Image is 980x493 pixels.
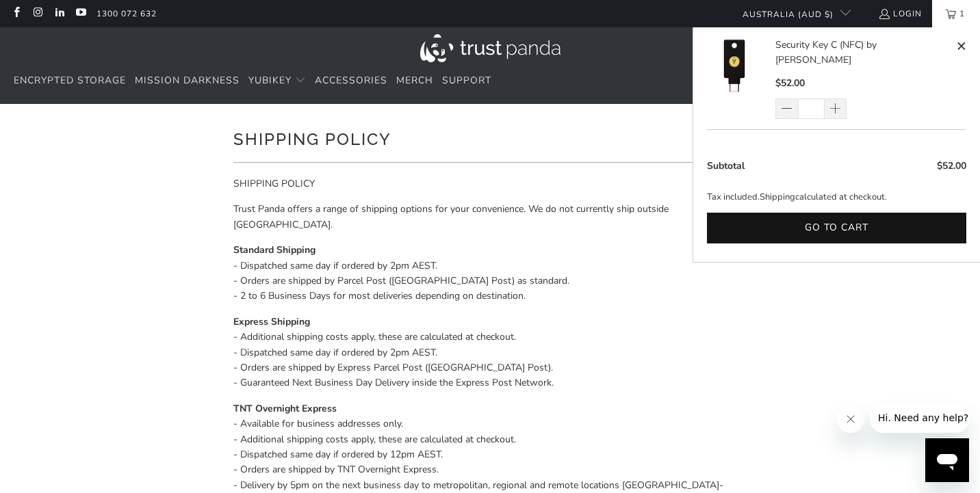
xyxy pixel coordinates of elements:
[396,74,433,87] span: Merch
[315,65,387,97] a: Accessories
[96,6,157,21] a: 1300 072 632
[233,243,733,304] p: - Dispatched same day if ordered by 2pm AEST. - Orders are shipped by Parcel Post ([GEOGRAPHIC_DA...
[248,74,292,87] span: YubiKey
[233,202,733,232] p: Trust Panda offers a range of shipping options for your convenience. We do not currently ship out...
[707,213,966,243] button: Go to cart
[135,74,240,87] span: Mission Darkness
[878,6,922,21] a: Login
[14,65,491,97] nav: Translation missing: en.navigation.header.main_nav
[135,65,240,97] a: Mission Darkness
[31,8,43,19] a: Trust Panda Australia on Instagram
[837,405,864,433] iframe: Close message
[233,176,733,191] p: SHIPPING POLICY
[870,403,969,433] iframe: Message from company
[760,190,795,204] a: Shipping
[233,315,733,391] p: - Additional shipping costs apply, these are calculated at checkout. - Dispatched same day if ord...
[14,74,126,87] span: Encrypted Storage
[396,65,433,97] a: Merch
[248,65,306,97] summary: YubiKey
[937,159,966,172] span: $52.00
[420,34,560,62] img: Trust Panda Australia
[775,38,953,68] a: Security Key C (NFC) by [PERSON_NAME]
[775,77,805,90] span: $52.00
[14,65,126,97] a: Encrypted Storage
[233,402,337,415] strong: TNT Overnight Express
[233,124,733,152] h1: Shipping policy
[75,8,86,19] a: Trust Panda Australia on YouTube
[707,159,745,172] span: Subtotal
[53,8,65,19] a: Trust Panda Australia on LinkedIn
[10,8,22,19] a: Trust Panda Australia on Facebook
[925,438,969,482] iframe: Button to launch messaging window
[707,38,775,119] a: Security Key C (NFC) by Yubico
[442,74,491,87] span: Support
[707,38,762,92] img: Security Key C (NFC) by Yubico
[233,315,310,328] strong: Express Shipping
[315,74,387,87] span: Accessories
[442,65,491,97] a: Support
[233,243,315,256] strong: Standard Shipping
[707,190,966,204] p: Tax included. calculated at checkout.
